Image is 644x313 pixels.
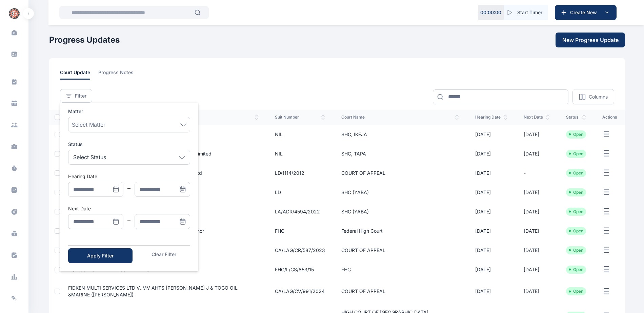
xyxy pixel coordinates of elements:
li: Open [569,170,583,176]
button: Start Timer [504,5,548,20]
span: progress notes [98,69,134,80]
ul: Menu [60,103,198,271]
span: Filter [75,92,86,99]
span: next date [524,114,550,120]
li: Open [569,209,583,214]
td: [DATE] [467,241,516,260]
td: [DATE] [516,221,558,241]
td: [DATE] [516,279,558,304]
div: Apply Filter [79,252,122,259]
li: Open [569,151,583,156]
a: AGRICO AGBE LTD V ECOBANK NIGERIA LTD [68,267,170,272]
li: Open [569,289,583,294]
td: CA/LAG/CV/991/2024 [267,279,333,304]
p: Select Status [73,153,106,161]
td: CA/LAG/CR/587/2023 [267,241,333,260]
label: Next Date [68,206,91,211]
li: Open [569,267,583,272]
button: Filter [60,89,92,103]
td: COURT OF APPEAL [333,279,467,304]
span: New Progress Update [562,36,619,44]
td: [DATE] [467,202,516,221]
span: actions [602,114,617,120]
a: court update [60,69,98,80]
td: LA/ADR/4594/2022 [267,202,333,221]
label: Status [68,141,190,148]
p: Columns [589,93,608,100]
td: [DATE] [467,144,516,163]
h1: Progress Updates [49,35,120,45]
li: Open [569,228,583,234]
p: 00 : 00 : 00 [480,9,501,16]
td: COURT OF APPEAL [333,163,467,183]
td: [DATE] [516,144,558,163]
td: [DATE] [467,125,516,144]
td: LD/1114/2012 [267,163,333,183]
span: suit number [275,114,325,120]
span: Select Matter [72,121,105,129]
li: Open [569,132,583,137]
button: Create New [555,5,617,20]
li: Open [569,190,583,195]
td: Federal High Court [333,221,467,241]
td: NIL [267,144,333,163]
button: Columns [572,89,614,104]
td: [DATE] [516,125,558,144]
span: Start Timer [517,9,542,16]
span: Create New [567,9,603,16]
button: New Progress Update [556,33,625,47]
span: status [566,114,586,120]
td: LD [267,183,333,202]
td: [DATE] [467,183,516,202]
span: hearing date [475,114,507,120]
td: SHC, IKEJA [333,125,467,144]
td: NIL [267,125,333,144]
td: COURT OF APPEAL [333,241,467,260]
td: FHC [267,221,333,241]
td: [DATE] [516,202,558,221]
td: SHC, TAPA [333,144,467,163]
label: Hearing Date [68,173,97,179]
span: court update [60,69,90,80]
a: FIDKEN MULTI SERVICES LTD V. MV AHTS [PERSON_NAME] J & TOGO OIL &MARINE ([PERSON_NAME]) [68,285,238,297]
td: FHC/L/CS/853/15 [267,260,333,279]
span: court name [341,114,459,120]
td: [DATE] [467,221,516,241]
td: [DATE] [516,183,558,202]
td: [DATE] [467,163,516,183]
td: [DATE] [467,279,516,304]
a: progress notes [98,69,142,80]
button: Apply Filter [68,248,133,263]
span: Matter [68,108,83,115]
td: SHC (YABA) [333,183,467,202]
li: Open [569,248,583,253]
td: FHC [333,260,467,279]
td: - [516,163,558,183]
td: [DATE] [516,241,558,260]
td: [DATE] [516,260,558,279]
td: SHC (YABA) [333,202,467,221]
td: [DATE] [467,260,516,279]
button: Clear Filter [138,251,190,258]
